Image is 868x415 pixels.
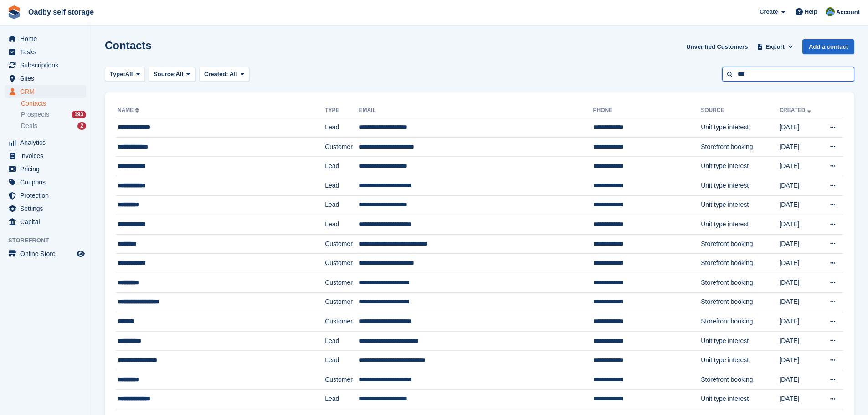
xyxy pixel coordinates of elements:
span: Create [760,7,778,16]
td: Lead [325,118,359,138]
td: [DATE] [779,331,820,351]
td: Unit type interest [701,195,779,215]
button: Type: All [105,67,145,82]
span: Storefront [8,236,91,245]
td: Unit type interest [701,157,779,176]
span: Type: [110,70,125,79]
span: Tasks [20,46,75,58]
span: Pricing [20,163,75,175]
span: Created: [204,71,228,77]
a: Add a contact [802,39,854,54]
td: Unit type interest [701,331,779,351]
td: Customer [325,273,359,292]
td: [DATE] [779,389,820,409]
td: Customer [325,370,359,389]
span: Sites [20,72,75,85]
span: Export [766,42,785,51]
span: Online Store [20,247,75,260]
td: [DATE] [779,215,820,235]
td: Storefront booking [701,292,779,312]
span: All [230,71,237,77]
span: Protection [20,189,75,202]
a: menu [5,176,86,189]
a: menu [5,59,86,72]
td: Storefront booking [701,137,779,157]
td: Storefront booking [701,370,779,389]
td: Customer [325,292,359,312]
span: Subscriptions [20,59,75,72]
td: Unit type interest [701,389,779,409]
a: menu [5,46,86,58]
span: Settings [20,202,75,215]
div: 2 [77,122,86,130]
a: menu [5,149,86,162]
td: [DATE] [779,351,820,370]
a: menu [5,72,86,85]
a: Preview store [75,248,86,259]
a: Oadby self storage [25,5,98,20]
span: Account [836,8,860,17]
a: Deals 2 [21,121,86,131]
td: Lead [325,215,359,235]
td: Customer [325,137,359,157]
td: Unit type interest [701,176,779,195]
td: Storefront booking [701,312,779,332]
td: Lead [325,351,359,370]
td: [DATE] [779,370,820,389]
td: [DATE] [779,273,820,292]
td: Lead [325,389,359,409]
td: Storefront booking [701,273,779,292]
button: Source: All [149,67,195,82]
a: Contacts [21,99,86,108]
td: Customer [325,254,359,273]
a: menu [5,85,86,98]
button: Export [755,39,795,54]
a: Name [118,107,141,113]
a: Created [779,107,812,113]
span: Analytics [20,136,75,149]
td: [DATE] [779,312,820,332]
th: Phone [593,103,701,118]
th: Email [359,103,593,118]
th: Source [701,103,779,118]
a: Prospects 193 [21,110,86,119]
td: Storefront booking [701,254,779,273]
td: Storefront booking [701,234,779,254]
span: Help [805,7,817,16]
span: Source: [154,70,175,79]
td: Unit type interest [701,351,779,370]
img: stora-icon-8386f47178a22dfd0bd8f6a31ec36ba5ce8667c1dd55bd0f319d3a0aa187defe.svg [7,5,21,19]
span: Home [20,32,75,45]
td: Customer [325,234,359,254]
span: Coupons [20,176,75,189]
a: menu [5,202,86,215]
a: menu [5,215,86,228]
td: Unit type interest [701,118,779,138]
a: Unverified Customers [683,39,751,54]
a: menu [5,163,86,175]
td: Lead [325,195,359,215]
a: menu [5,189,86,202]
button: Created: All [199,67,249,82]
span: Capital [20,215,75,228]
th: Type [325,103,359,118]
a: menu [5,136,86,149]
h1: Contacts [105,39,152,51]
td: Customer [325,312,359,332]
img: Sanjeave Nagra [826,7,835,16]
td: [DATE] [779,292,820,312]
td: [DATE] [779,254,820,273]
a: menu [5,32,86,45]
td: Lead [325,176,359,195]
span: All [125,70,133,79]
td: Lead [325,157,359,176]
td: [DATE] [779,195,820,215]
td: [DATE] [779,157,820,176]
td: [DATE] [779,234,820,254]
td: [DATE] [779,118,820,138]
span: Invoices [20,149,75,162]
span: CRM [20,85,75,98]
a: menu [5,247,86,260]
td: [DATE] [779,137,820,157]
td: Lead [325,331,359,351]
